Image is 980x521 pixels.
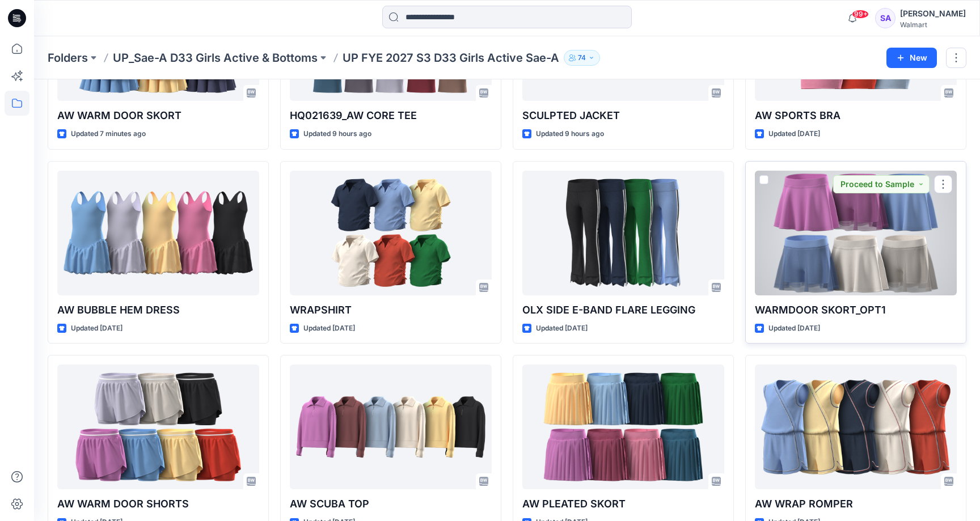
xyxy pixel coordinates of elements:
a: Folders [48,50,88,66]
p: Updated [DATE] [768,323,820,334]
p: HQ021639_AW CORE TEE [290,108,492,124]
p: SCULPTED JACKET [522,108,724,124]
p: Updated [DATE] [71,323,122,334]
div: Walmart [900,20,966,29]
p: AW SPORTS BRA [755,108,957,124]
button: 74 [564,50,600,66]
p: Updated 9 hours ago [303,128,371,140]
a: AW WARM DOOR SHORTS [57,365,259,489]
a: AW BUBBLE HEM DRESS [57,171,259,295]
a: WRAPSHIRT [290,171,492,295]
p: AW WARM DOOR SKORT [57,108,259,124]
a: AW SCUBA TOP [290,365,492,489]
p: Updated [DATE] [768,128,820,140]
button: New [886,48,937,68]
p: AW PLEATED SKORT [522,496,724,512]
a: AW PLEATED SKORT [522,365,724,489]
a: UP_Sae-A D33 Girls Active & Bottoms [113,50,318,66]
span: 99+ [852,10,869,19]
a: OLX SIDE E-BAND FLARE LEGGING [522,171,724,295]
p: 74 [578,52,586,64]
p: Updated [DATE] [303,323,355,334]
p: AW WARM DOOR SHORTS [57,496,259,512]
p: WRAPSHIRT [290,302,492,318]
p: AW SCUBA TOP [290,496,492,512]
div: [PERSON_NAME] [900,7,966,20]
p: AW BUBBLE HEM DRESS [57,302,259,318]
a: AW WRAP ROMPER [755,365,957,489]
p: Updated [DATE] [536,323,588,334]
p: WARMDOOR SKORT_OPT1 [755,302,957,318]
p: Updated 9 hours ago [536,128,604,140]
p: AW WRAP ROMPER [755,496,957,512]
p: UP FYE 2027 S3 D33 Girls Active Sae-A [343,50,559,66]
p: OLX SIDE E-BAND FLARE LEGGING [522,302,724,318]
a: WARMDOOR SKORT_OPT1 [755,171,957,295]
p: Updated 7 minutes ago [71,128,146,140]
div: SA [875,8,895,28]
